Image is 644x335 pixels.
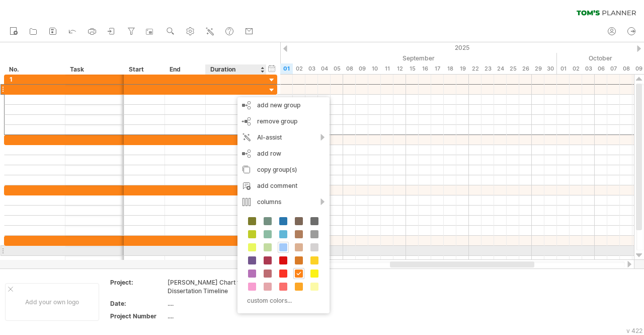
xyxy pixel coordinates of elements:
[494,63,507,74] div: Wednesday, 24 September 2025
[356,63,368,74] div: Tuesday, 9 September 2025
[9,64,59,75] div: No.
[519,63,532,74] div: Friday, 26 September 2025
[257,117,297,125] span: remove group
[607,63,620,74] div: Tuesday, 7 October 2025
[110,299,166,308] div: Date:
[381,63,393,74] div: Thursday, 11 September 2025
[305,63,318,74] div: Wednesday, 3 September 2025
[469,63,481,74] div: Monday, 22 September 2025
[237,146,330,162] div: add row
[595,63,607,74] div: Monday, 6 October 2025
[237,194,330,210] div: columns
[406,63,419,74] div: Monday, 15 September 2025
[582,63,595,74] div: Friday, 3 October 2025
[210,64,261,75] div: Duration
[129,64,159,75] div: Start
[481,63,494,74] div: Tuesday, 23 September 2025
[280,63,293,74] div: Monday, 1 September 2025
[237,129,330,146] div: AI-assist
[544,63,557,74] div: Tuesday, 30 September 2025
[293,63,305,74] div: Tuesday, 2 September 2025
[237,178,330,194] div: add comment
[168,312,252,320] div: ....
[280,53,557,63] div: September 2025
[444,63,456,74] div: Thursday, 18 September 2025
[557,63,570,74] div: Wednesday, 1 October 2025
[570,63,582,74] div: Thursday, 2 October 2025
[10,75,60,84] div: 1
[507,63,519,74] div: Thursday, 25 September 2025
[110,278,166,287] div: Project:
[70,64,118,75] div: Task
[532,63,544,74] div: Monday, 29 September 2025
[456,63,469,74] div: Friday, 19 September 2025
[343,63,356,74] div: Monday, 8 September 2025
[393,63,406,74] div: Friday, 12 September 2025
[419,63,431,74] div: Tuesday, 16 September 2025
[237,97,330,113] div: add new group
[431,63,444,74] div: Wednesday, 17 September 2025
[110,312,166,320] div: Project Number
[368,63,381,74] div: Wednesday, 10 September 2025
[318,63,331,74] div: Thursday, 4 September 2025
[168,299,252,308] div: ....
[620,63,632,74] div: Wednesday, 8 October 2025
[243,294,321,307] div: custom colors...
[170,64,200,75] div: End
[5,283,99,321] div: Add your own logo
[237,162,330,178] div: copy group(s)
[331,63,343,74] div: Friday, 5 September 2025
[168,278,252,295] div: [PERSON_NAME] Chart for Dissertation Timeline
[626,327,642,334] div: v 422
